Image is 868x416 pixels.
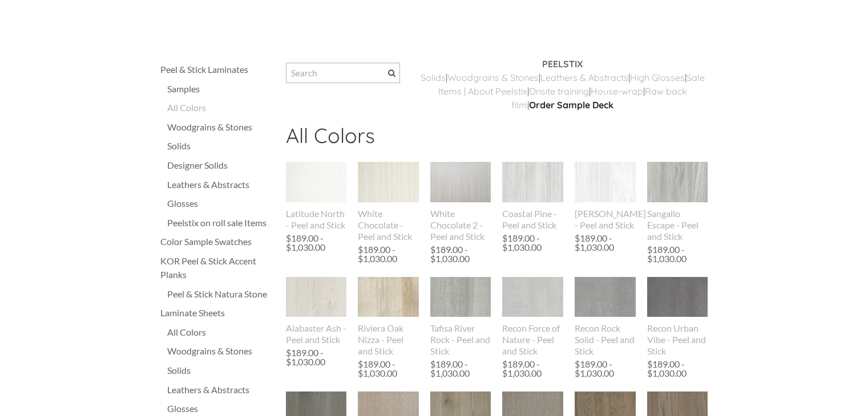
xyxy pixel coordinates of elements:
[167,82,274,96] a: Samples
[502,277,563,357] a: Recon Force of Nature - Peel and Stick
[575,360,633,378] div: $189.00 - $1,030.00
[430,143,491,222] img: s832171791223022656_p793_i1_w640.jpeg
[502,323,563,357] div: Recon Force of Nature - Peel and Stick
[286,234,344,252] div: $189.00 - $1,030.00
[502,208,563,231] div: Coastal Pine - Peel and Stick
[647,208,708,242] div: Sangallo Escape - Peel and Stick
[286,208,347,231] div: Latitude North - Peel and Stick
[591,85,643,97] a: House-wrap
[575,277,636,357] a: Recon Rock Solid - Peel and Stick
[502,162,563,230] a: Coastal Pine - Peel and Stick
[575,141,636,223] img: s832171791223022656_p841_i1_w690.png
[417,57,708,123] div: | | | | | | | |
[358,277,419,317] img: s832171791223022656_p691_i2_w640.jpeg
[575,234,633,252] div: $189.00 - $1,030.00
[647,277,708,357] a: Recon Urban Vibe - Peel and Stick
[358,277,419,357] a: Riviera Oak Nizza - Peel and Stick
[502,264,563,331] img: s832171791223022656_p895_i1_w1536.jpeg
[529,85,589,97] a: Onsite training
[160,306,274,320] a: Laminate Sheets
[286,63,400,83] input: Search
[542,58,583,70] strong: PEELSTIX
[167,120,274,134] a: Woodgrains & Stones
[430,277,491,357] a: Tafisa River Rock - Peel and Stick
[358,162,419,202] img: s832171791223022656_p588_i1_w400.jpeg
[286,323,347,345] div: Alabaster Ash - Peel and Stick
[575,323,636,357] div: Recon Rock Solid - Peel and Stick
[167,383,274,397] a: Leathers & Abstracts
[647,264,708,329] img: s832171791223022656_p893_i1_w1536.jpeg
[388,70,395,77] span: Search
[575,208,636,231] div: [PERSON_NAME] - Peel and Stick
[286,277,347,345] a: Alabaster Ash - Peel and Stick
[502,360,560,378] div: $189.00 - $1,030.00
[167,139,274,153] a: Solids
[647,162,708,242] a: Sangallo Escape - Peel and Stick
[160,235,274,248] a: Color Sample Swatches
[160,254,274,282] a: KOR Peel & Stick Accent Planks
[647,245,705,263] div: $189.00 - $1,030.00
[540,72,624,83] a: Leathers & Abstract
[358,323,419,357] div: Riviera Oak Nizza - Peel and Stick
[647,323,708,357] div: Recon Urban Vibe - Peel and Stick
[358,360,416,378] div: $189.00 - $1,030.00
[167,364,274,377] a: Solids
[430,245,488,263] div: $189.00 - $1,030.00
[647,143,708,222] img: s832171791223022656_p779_i1_w640.jpeg
[167,101,274,115] a: All Colors
[575,162,636,230] a: [PERSON_NAME] - Peel and Stick
[167,287,274,301] a: Peel & Stick Natura Stone
[647,360,705,378] div: $189.00 - $1,030.00
[358,208,419,242] div: White Chocolate - Peel and Stick
[421,72,446,83] a: ​Solids
[167,216,274,230] a: Peelstix on roll sale Items
[286,162,347,202] img: s832171791223022656_p581_i1_w400.jpeg
[529,99,613,111] a: Order Sample Deck
[286,162,347,230] a: Latitude North - Peel and Stick
[502,234,560,252] div: $189.00 - $1,030.00
[358,162,419,242] a: White Chocolate - Peel and Stick
[160,63,274,76] a: Peel & Stick Laminates
[167,197,274,210] a: Glosses
[167,325,274,339] a: All Colors
[430,208,491,242] div: White Chocolate 2 - Peel and Stick
[430,323,491,357] div: Tafisa River Rock - Peel and Stick
[286,123,708,156] h2: All Colors
[286,348,344,366] div: $189.00 - $1,030.00
[502,143,563,222] img: s832171791223022656_p847_i1_w716.png
[534,72,539,83] a: s
[430,277,491,317] img: s832171791223022656_p644_i1_w307.jpeg
[167,178,274,191] a: Leathers & Abstracts
[575,264,636,330] img: s832171791223022656_p891_i1_w1536.jpeg
[167,158,274,172] a: Designer Solids
[624,72,628,83] a: s
[167,402,274,415] a: Glosses
[630,72,685,83] a: High Glosses
[430,360,488,378] div: $189.00 - $1,030.00
[358,245,416,263] div: $189.00 - $1,030.00
[430,162,491,242] a: White Chocolate 2 - Peel and Stick
[447,72,534,83] a: Woodgrains & Stone
[286,259,347,336] img: s832171791223022656_p842_i1_w738.png
[167,344,274,358] a: Woodgrains & Stones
